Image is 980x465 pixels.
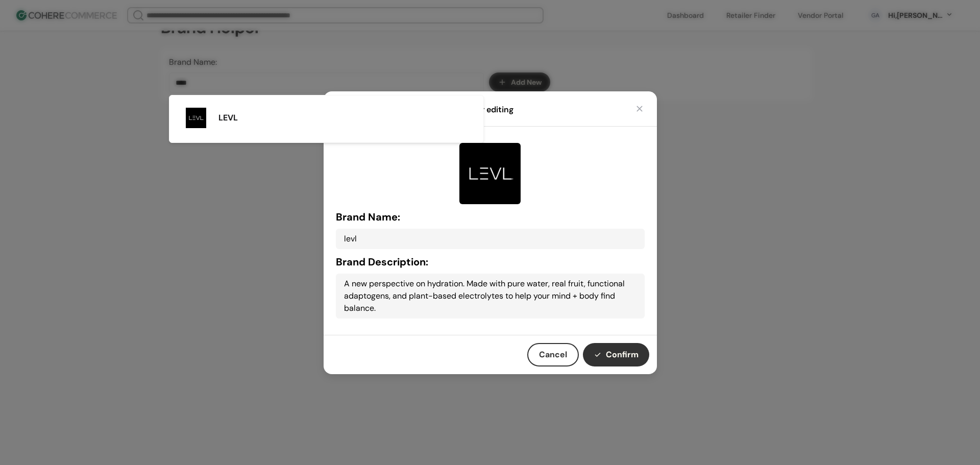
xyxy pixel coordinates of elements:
[527,343,579,366] button: Cancel
[336,229,645,249] div: levl
[336,209,645,225] h5: Brand Name:
[336,274,645,319] div: A new perspective on hydration. Made with pure water, real fruit, functional adaptogens, and plan...
[583,343,649,366] button: Confirm
[186,108,206,128] img: Profile Image
[218,112,238,124] span: LEVL
[336,254,645,270] h5: Brand Description:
